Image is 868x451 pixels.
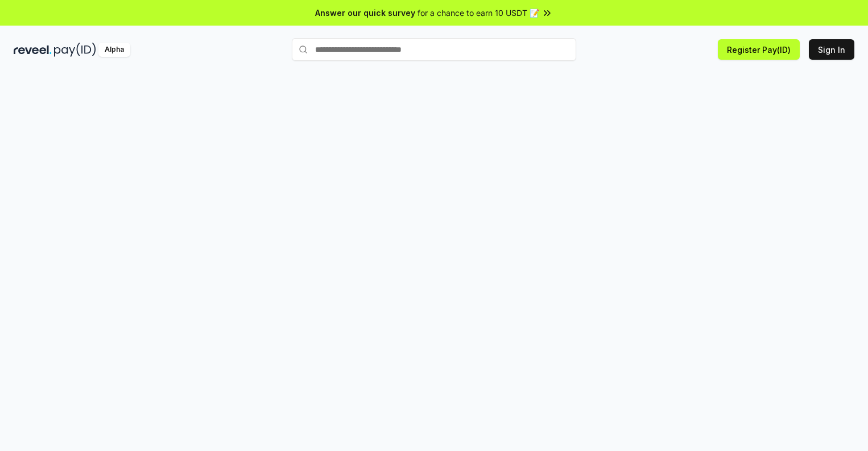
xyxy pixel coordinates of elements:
[14,43,52,57] img: reveel_dark
[809,39,854,60] button: Sign In
[315,7,415,19] span: Answer our quick survey
[54,43,96,57] img: pay_id
[718,39,800,60] button: Register Pay(ID)
[418,7,539,19] span: for a chance to earn 10 USDT 📝
[98,43,130,57] div: Alpha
